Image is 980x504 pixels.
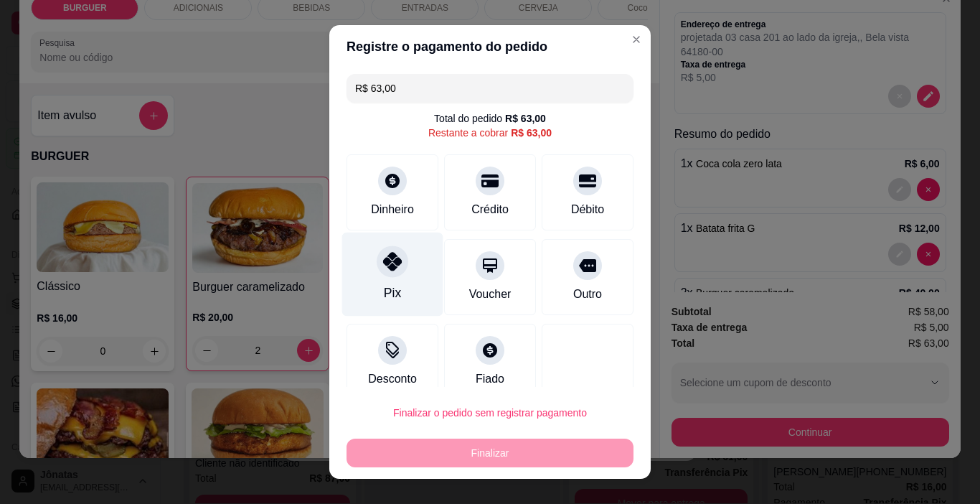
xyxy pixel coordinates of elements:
button: Finalizar o pedido sem registrar pagamento [347,398,633,427]
div: Outro [573,286,602,303]
div: Desconto [368,370,417,388]
header: Registre o pagamento do pedido [329,25,651,68]
input: Ex.: hambúrguer de cordeiro [355,74,625,103]
div: Restante a cobrar [428,126,552,140]
div: Voucher [469,286,512,303]
div: R$ 63,00 [505,111,546,126]
button: Close [625,28,648,51]
div: Fiado [476,370,504,388]
div: Total do pedido [434,111,546,126]
div: Crédito [471,201,509,218]
div: Débito [571,201,604,218]
div: Dinheiro [371,201,414,218]
div: R$ 63,00 [511,126,552,140]
div: Pix [384,284,401,302]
